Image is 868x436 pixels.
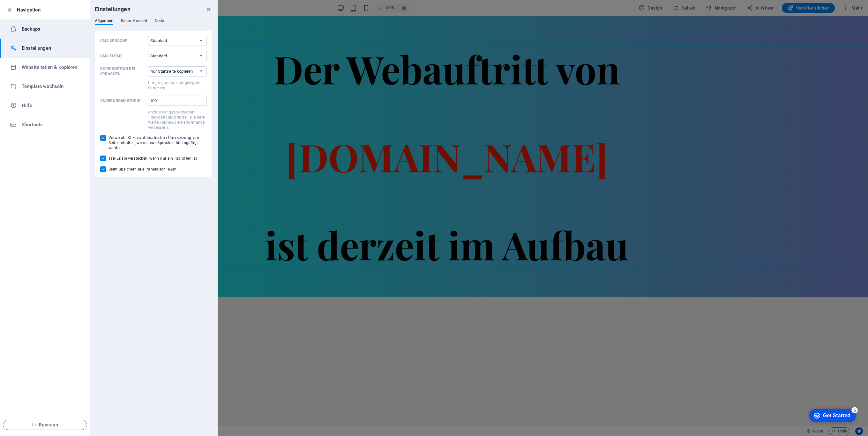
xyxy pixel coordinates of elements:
p: Kopieroption bei Sprachen [100,66,146,76]
select: CMS Sprache [148,36,207,46]
h6: Einstellungen [95,5,131,13]
div: 5 [47,1,54,8]
select: CMS Theme [148,51,207,61]
h6: Shortcuts [22,121,81,128]
span: Allgemein [95,17,113,26]
div: Get Started 5 items remaining, 0% complete [5,3,52,17]
span: Code [155,17,164,26]
button: close [205,5,212,13]
div: Einstellungen [95,18,212,30]
div: Get Started [19,7,46,13]
p: Anzahl der gespeicherten "Rückgängig-Schritte". Kleinere Werte können die Performance verbessern. [148,110,207,130]
h6: Navigation [17,6,85,14]
span: Verwende KI zur automatischen Übersetzung von Seiteninhalten, wenn neue Sprachen hinzugefügt werden [108,135,207,150]
button: Beenden [3,420,87,430]
h6: Template wechseln [22,83,81,90]
p: Umgang mit neu angelegten Sprachen. [148,80,207,91]
a: Hilfe [0,96,90,115]
input: ÄnderungshistorieAnzahl der gespeicherten "Rückgängig-Schritte". Kleinere Werte können die Perfor... [148,96,207,106]
span: Tab-Leiste verstecken, wenn nur ein Tab offen ist [108,156,197,161]
span: Beenden [8,422,82,427]
span: Beim Speichern alle Panels schließen [108,167,176,172]
p: CMS Sprache [100,38,146,43]
h6: Einstellungen [22,44,81,52]
h6: Backups [22,25,81,33]
p: Änderungshistorie [100,98,146,103]
h6: Hilfe [22,102,81,109]
select: Kopieroption bei SprachenUmgang mit neu angelegten Sprachen. [148,66,207,76]
p: CMS Theme [100,54,146,59]
span: Editor-Ansicht [121,17,147,26]
h6: Website teilen & kopieren [22,63,81,71]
